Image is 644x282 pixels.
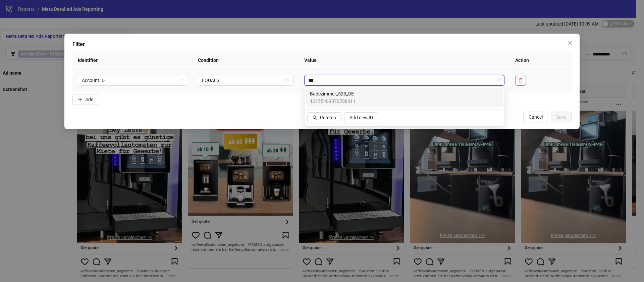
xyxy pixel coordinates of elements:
[568,40,573,46] span: close
[518,78,523,83] span: delete
[299,51,510,70] th: Value
[72,94,99,105] button: Add
[310,97,356,105] span: 10155489870788411
[344,112,378,123] button: Add new ID
[565,38,576,48] button: Close
[551,112,572,122] button: Save
[202,75,289,85] span: EQUALS
[510,51,572,70] th: Action
[307,112,341,123] button: Refetch
[78,97,83,102] span: plus
[523,112,548,122] button: Cancel
[529,114,543,120] span: Cancel
[350,115,373,120] span: Add new ID
[306,88,503,107] div: Badezimmer_523_DE
[85,97,94,102] span: Add
[320,115,336,120] span: Refetch
[82,75,183,85] span: Account ID
[72,51,193,70] th: Identifier
[72,40,572,48] div: Filter
[193,51,299,70] th: Condition
[310,90,356,97] span: Badezimmer_523_DE
[313,115,317,120] span: search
